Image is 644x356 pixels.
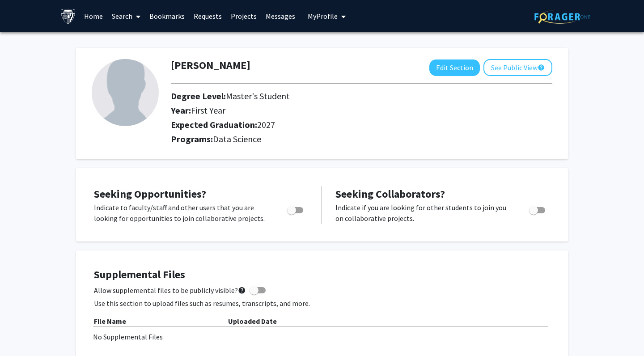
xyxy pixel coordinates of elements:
[191,105,225,116] span: First Year
[7,316,38,349] iframe: Chat
[525,202,550,216] div: Toggle
[171,91,475,102] h2: Degree Level:
[228,317,277,326] b: Uploaded Date
[226,0,261,32] a: Projects
[226,90,290,102] span: Master's Student
[171,105,475,116] h2: Year:
[335,187,445,201] span: Seeking Collaborators?
[80,0,107,32] a: Home
[335,202,512,224] p: Indicate if you are looking for other students to join you on collaborative projects.
[189,0,226,32] a: Requests
[93,331,551,342] div: No Supplemental Files
[107,0,145,32] a: Search
[534,10,590,24] img: ForagerOne Logo
[94,187,206,201] span: Seeking Opportunities?
[284,202,308,216] div: Toggle
[483,59,552,76] button: See Public View
[92,59,159,126] img: Profile Picture
[261,0,300,32] a: Messages
[60,8,76,24] img: Johns Hopkins University Logo
[538,62,545,73] mat-icon: help
[94,317,126,326] b: File Name
[145,0,189,32] a: Bookmarks
[94,202,270,224] p: Indicate to faculty/staff and other users that you are looking for opportunities to join collabor...
[94,285,246,296] span: Allow supplemental files to be publicly visible?
[213,133,261,144] span: Data Science
[94,268,550,281] h4: Supplemental Files
[171,59,250,72] h1: [PERSON_NAME]
[257,119,275,130] span: 2027
[171,134,552,144] h2: Programs:
[429,59,480,76] button: Edit Section
[171,119,475,130] h2: Expected Graduation:
[308,12,338,21] span: My Profile
[238,285,246,296] mat-icon: help
[94,298,550,309] p: Use this section to upload files such as resumes, transcripts, and more.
